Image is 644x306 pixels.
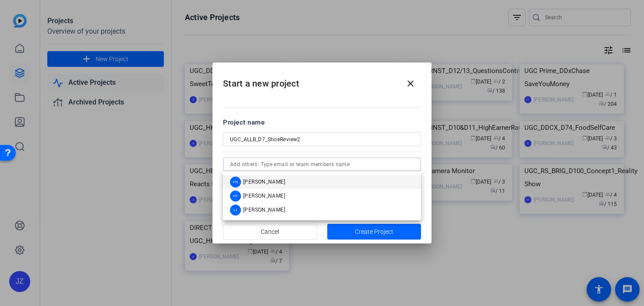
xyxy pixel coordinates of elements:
input: Add others: Type email or team members name [230,159,414,170]
div: LT [230,205,241,216]
span: Create Project [355,227,393,236]
div: FP [230,191,241,202]
span: [PERSON_NAME] [243,192,285,199]
mat-icon: close [405,78,416,89]
div: Project name [223,118,421,127]
span: Cancel [261,223,279,240]
input: Enter Project Name [230,134,414,145]
span: [PERSON_NAME] [243,178,285,185]
button: Create Project [327,224,421,240]
h2: Start a new project [212,63,432,98]
span: [PERSON_NAME] [243,206,285,213]
button: Cancel [223,224,317,240]
div: FN [230,177,241,188]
